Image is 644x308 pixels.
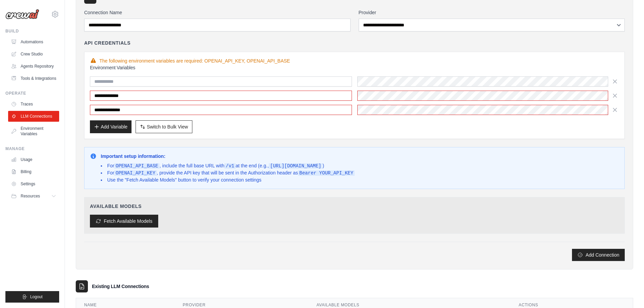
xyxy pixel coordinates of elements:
div: Build [5,28,59,34]
span: Switch to Bulk View [147,123,188,130]
li: For , include the full base URL with at the end (e.g., ) [101,162,355,169]
a: Crew Studio [8,49,59,60]
a: Settings [8,179,59,189]
div: Operate [5,91,59,96]
button: Fetch Available Models [90,215,158,228]
button: Resources [8,191,59,202]
a: Automations [8,37,59,47]
a: Agents Repository [8,61,59,72]
img: Logo [5,9,39,19]
span: Logout [30,294,43,300]
li: For , provide the API key that will be sent in the Authorization header as [101,169,355,176]
code: OPENAI_API_KEY [114,170,157,176]
h4: API Credentials [84,40,130,46]
a: Tools & Integrations [8,73,59,84]
code: OPENAI_API_BASE [114,163,160,169]
div: Manage [5,146,59,151]
code: [URL][DOMAIN_NAME] [269,163,323,169]
a: Billing [8,166,59,177]
a: LLM Connections [8,111,59,122]
a: Environment Variables [8,123,59,139]
li: Use the "Fetch Available Models" button to verify your connection settings [101,176,355,183]
h4: Available Models [90,203,619,210]
button: Add Connection [572,249,625,261]
span: Resources [21,193,40,199]
code: Bearer YOUR_API_KEY [298,170,355,176]
div: The following environment variables are required: OPENAI_API_KEY, OPENAI_API_BASE [90,57,619,64]
button: Switch to Bulk View [136,120,192,133]
button: Logout [5,291,59,303]
code: /v1 [224,163,236,169]
h3: Environment Variables [90,64,619,71]
a: Usage [8,154,59,165]
label: Provider [359,9,625,16]
strong: Important setup information: [101,153,165,159]
button: Add Variable [90,120,132,133]
a: Traces [8,99,59,110]
label: Connection Name [84,9,351,16]
h3: Existing LLM Connections [92,283,149,290]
